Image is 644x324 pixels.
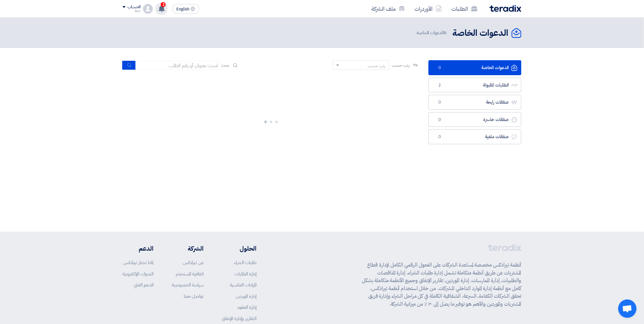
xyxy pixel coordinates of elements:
a: صفقات خاسرة0 [429,112,521,127]
span: 0 [436,65,443,71]
span: English [176,7,189,11]
a: طلبات الشراء [234,259,256,266]
a: الطلبات المقبولة2 [429,78,521,93]
a: ملف الشركة [366,2,410,16]
span: 0 [436,134,443,140]
span: 2 [161,2,166,7]
input: ابحث بعنوان أو رقم الطلب [136,61,221,70]
a: إدارة العقود [237,304,256,311]
li: الشركة [172,244,204,253]
a: تواصل معنا [184,293,204,300]
button: English [172,4,199,14]
a: سياسة الخصوصية [172,282,204,288]
a: اتفاقية المستخدم [176,271,204,277]
img: profile_test.png [143,4,153,14]
span: رتب حسب [392,62,410,68]
span: 0 [444,29,447,36]
a: الدعم الفني [134,282,153,288]
span: الدعوات الخاصة [417,29,448,36]
a: لماذا تختار تيرادكس [123,259,153,266]
div: Open chat [618,300,637,318]
a: الأوردرات [410,2,447,16]
div: Amr [123,9,141,13]
a: الندوات الإلكترونية [123,271,153,277]
a: عن تيرادكس [183,259,204,266]
span: 2 [436,82,443,88]
div: الحساب [127,5,141,10]
a: صفقات رابحة0 [429,95,521,110]
li: الدعم [123,244,153,253]
a: الطلبات [447,2,482,16]
a: التقارير وإدارة الإنفاق [222,315,256,322]
li: الحلول [222,244,256,253]
p: أنظمة تيرادكس مخصصة لمساعدة الشركات على التحول الرقمي الكامل لإدارة قطاع المشتريات عن طريق أنظمة ... [362,261,521,308]
h2: الدعوات الخاصة [453,27,509,39]
span: 0 [436,99,443,105]
div: رتب حسب [368,63,386,69]
a: صفقات ملغية0 [429,129,521,144]
a: الدعوات الخاصة0 [429,60,521,75]
a: المزادات العكسية [230,282,256,288]
span: بحث [221,62,229,68]
img: Teradix logo [490,5,521,12]
span: 0 [436,117,443,123]
a: إدارة الموردين [236,293,256,300]
a: إدارة الطلبات [234,271,256,277]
